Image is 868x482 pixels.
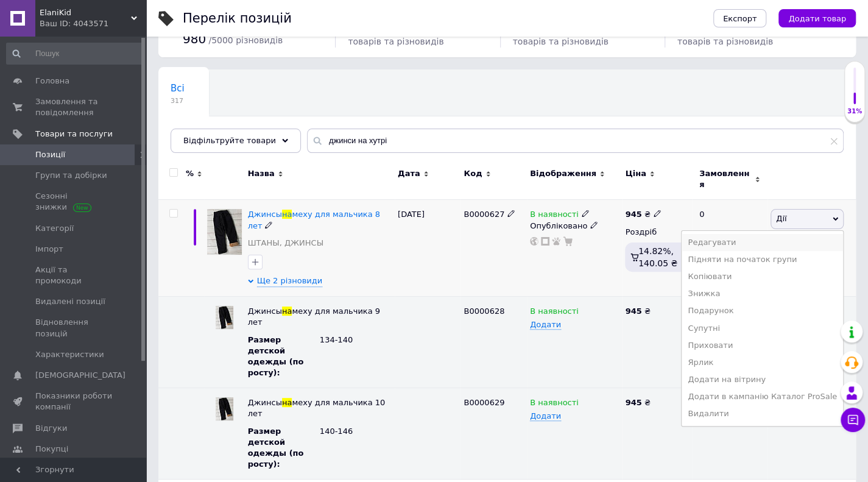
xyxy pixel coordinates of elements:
[35,296,105,307] span: Видалені позиції
[677,37,773,46] span: товарів та різновидів
[186,168,194,179] span: %
[320,335,392,346] div: 134-140
[625,210,641,219] b: 945
[35,149,65,160] span: Позиції
[248,238,323,249] a: ШТАНЫ, ДЖИНСЫ
[171,83,185,94] span: Всі
[35,170,107,181] span: Групи та добірки
[530,320,561,330] span: Додати
[6,43,144,65] input: Пошук
[625,398,641,407] b: 945
[841,408,865,432] button: Чат з покупцем
[530,168,596,179] span: Відображення
[171,96,185,105] span: 317
[282,307,292,316] span: на
[713,9,767,27] button: Експорт
[183,32,206,46] span: 980
[395,200,461,297] div: [DATE]
[530,307,579,319] span: В наявності
[682,388,843,405] li: Додати в кампанію Каталог ProSale
[208,35,283,45] span: / 5000 різновидів
[207,209,242,255] img: Джинсы на меху для мальчика 8 лет
[348,37,443,46] span: товарів та різновидів
[530,398,579,411] span: В наявності
[35,76,69,87] span: Головна
[216,397,233,420] img: Джинсы на меху для мальчика 10 лет
[682,268,843,285] li: Копіювати
[257,275,323,287] span: Ще 2 різновиди
[682,354,843,371] li: Ярлик
[183,136,276,145] span: Відфільтруйте товари
[248,168,275,179] span: Назва
[248,426,320,470] div: Размер детской одежды (по росту) :
[699,168,752,190] span: Замовлення
[35,244,63,255] span: Імпорт
[35,223,74,234] span: Категорії
[530,411,561,421] span: Додати
[638,246,677,268] span: 14.82%, 140.05 ₴
[40,18,146,29] div: Ваш ID: 4043571
[248,398,386,418] span: меху для мальчика 10 лет
[248,398,282,407] span: Джинсы
[625,306,689,317] div: ₴
[682,320,843,337] li: Супутні
[35,264,113,286] span: Акції та промокоди
[216,306,233,329] img: Джинсы на меху для мальчика 9 лет
[682,234,843,251] li: Редагувати
[776,214,786,223] span: Дії
[282,210,292,219] span: на
[282,398,292,407] span: на
[513,37,609,46] span: товарів та різновидів
[682,405,843,422] li: Видалити
[40,7,131,18] span: ElaniKid
[35,391,113,413] span: Показники роботи компанії
[35,444,68,455] span: Покупці
[248,335,320,379] div: Размер детской одежды (по росту) :
[398,168,420,179] span: Дата
[464,210,504,219] span: B0000627
[682,285,843,302] li: Знижка
[35,317,113,339] span: Відновлення позицій
[625,307,641,316] b: 945
[35,96,113,118] span: Замовлення та повідомлення
[530,221,619,232] div: Опубліковано
[682,251,843,268] li: Підняти на початок групи
[248,307,380,327] span: меху для мальчика 9 лет
[320,426,392,437] div: 140-146
[307,129,844,153] input: Пошук по назві позиції, артикулу і пошуковим запитам
[625,227,689,238] div: Роздріб
[692,388,767,480] div: 0
[723,14,757,23] span: Експорт
[625,397,689,408] div: ₴
[248,210,380,230] a: Джинсынамеху для мальчика 8 лет
[530,210,579,222] span: В наявності
[464,168,482,179] span: Код
[464,307,504,316] span: B0000628
[625,209,661,220] div: ₴
[625,168,646,179] span: Ціна
[778,9,856,27] button: Додати товар
[35,423,67,434] span: Відгуки
[464,398,504,407] span: B0000629
[248,210,282,219] span: Джинсы
[35,191,113,213] span: Сезонні знижки
[35,349,104,360] span: Характеристики
[682,337,843,354] li: Приховати
[682,302,843,319] li: Подарунок
[248,307,282,316] span: Джинсы
[682,371,843,388] li: Додати на вітрину
[845,107,864,116] div: 31%
[35,370,125,381] span: [DEMOGRAPHIC_DATA]
[248,210,380,230] span: меху для мальчика 8 лет
[692,200,767,297] div: 0
[183,12,292,25] div: Перелік позицій
[35,129,113,140] span: Товари та послуги
[788,14,846,23] span: Додати товар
